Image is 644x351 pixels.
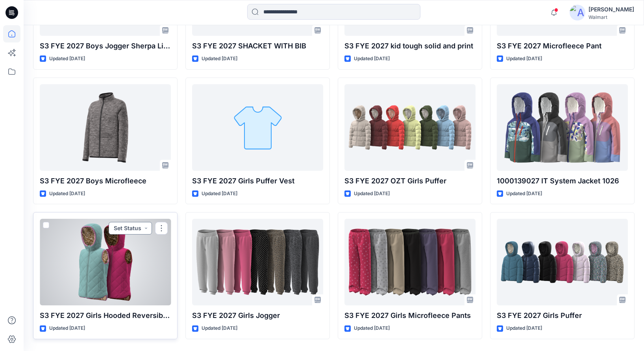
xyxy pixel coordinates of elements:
p: S3 FYE 2027 Microfleece Pant [497,41,628,52]
p: S3 FYE 2027 Boys Jogger Sherpa Lined [40,41,171,52]
p: Updated [DATE] [49,55,85,63]
p: S3 FYE 2027 Girls Hooded Reversible Vest [40,310,171,321]
a: S3 FYE 2027 Girls Jogger [192,219,323,305]
p: 1000139027 IT System Jacket 1026 [497,175,628,187]
p: S3 FYE 2027 Boys Microfleece [40,175,171,187]
p: S3 FYE 2027 SHACKET WITH BIB [192,41,323,52]
p: Updated [DATE] [202,55,237,63]
p: S3 FYE 2027 OZT Girls Puffer [344,175,476,187]
a: S3 FYE 2027 Girls Puffer Vest [192,84,323,171]
p: Updated [DATE] [202,324,237,333]
p: Updated [DATE] [506,324,542,333]
p: Updated [DATE] [506,190,542,198]
p: Updated [DATE] [202,190,237,198]
p: Updated [DATE] [354,324,390,333]
a: 1000139027 IT System Jacket 1026 [497,84,628,171]
div: [PERSON_NAME] [588,5,634,14]
div: Walmart [588,14,634,20]
p: Updated [DATE] [506,55,542,63]
p: S3 FYE 2027 Girls Puffer [497,310,628,321]
p: S3 FYE 2027 Girls Jogger [192,310,323,321]
a: S3 FYE 2027 Girls Hooded Reversible Vest [40,219,171,305]
a: S3 FYE 2027 Boys Microfleece [40,84,171,171]
p: Updated [DATE] [354,190,390,198]
p: Updated [DATE] [354,55,390,63]
img: avatar [570,5,585,20]
p: S3 FYE 2027 Girls Puffer Vest [192,175,323,187]
p: S3 FYE 2027 kid tough solid and print [344,41,476,52]
p: Updated [DATE] [49,324,85,333]
p: S3 FYE 2027 Girls Microfleece Pants [344,310,476,321]
a: S3 FYE 2027 OZT Girls Puffer [344,84,476,171]
p: Updated [DATE] [49,190,85,198]
a: S3 FYE 2027 Girls Puffer [497,219,628,305]
a: S3 FYE 2027 Girls Microfleece Pants [344,219,476,305]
